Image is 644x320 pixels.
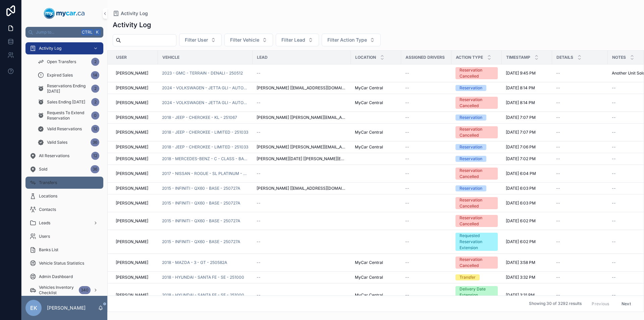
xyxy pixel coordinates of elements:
[162,218,240,224] a: 2015 - INFINITI - QX60 - BASE - 250727A
[121,10,148,17] span: Activity Log
[506,130,536,135] span: [DATE] 7:07 PM
[612,100,616,105] span: --
[405,275,409,280] span: --
[460,274,476,280] div: Transfer
[460,115,482,121] div: Reservation
[455,257,498,269] a: Reservation Cancelled
[506,156,548,162] a: [DATE] 7:02 PM
[25,203,103,216] a: Contacts
[91,138,99,146] div: 36
[612,115,616,120] span: --
[47,73,73,78] span: Expired Sales
[257,85,347,91] span: [PERSON_NAME] [[EMAIL_ADDRESS][DOMAIN_NAME]]
[162,115,237,120] span: 2018 - JEEP - CHEROKEE - KL - 251067
[460,257,494,269] div: Reservation Cancelled
[25,42,103,54] a: Activity Log
[91,71,99,79] div: 14
[162,260,227,265] span: 2018 - MAZDA - 3 - GT - 250582A
[116,100,148,105] span: [PERSON_NAME]
[612,85,616,91] span: --
[162,260,249,265] a: 2018 - MAZDA - 3 - GT - 250582A
[91,152,99,160] div: 12
[162,144,249,150] a: 2018 - JEEP - CHEROKEE - LIMITED - 251033
[556,239,560,244] span: --
[355,144,383,150] span: MyCar Central
[25,217,103,229] a: Leads
[116,275,148,280] span: [PERSON_NAME]
[257,239,261,244] span: --
[34,123,103,135] a: Valid Reservations12
[405,275,447,280] a: --
[116,171,148,176] span: [PERSON_NAME]
[506,186,548,191] a: [DATE] 6:03 PM
[162,171,249,176] a: 2017 - NISSAN - ROGUE - SL PLATINUM - 250621A
[612,218,616,224] span: --
[556,260,604,265] a: --
[179,34,222,46] button: Select Button
[556,115,560,120] span: --
[116,71,154,76] a: [PERSON_NAME]
[506,115,548,120] a: [DATE] 7:07 PM
[116,156,154,162] a: [PERSON_NAME]
[116,239,154,244] a: [PERSON_NAME]
[162,275,249,280] a: 2018 - HYUNDAI - SANTA FE - SE - 251000
[455,233,498,251] a: Requested Reservation Extension
[506,100,535,105] span: [DATE] 8:14 PM
[116,85,148,91] span: [PERSON_NAME]
[612,239,616,244] span: --
[556,130,560,135] span: --
[91,165,99,173] div: 36
[257,156,347,162] a: [PERSON_NAME][DATE] [[PERSON_NAME][EMAIL_ADDRESS][DOMAIN_NAME]]
[116,239,148,244] span: [PERSON_NAME]
[162,156,249,162] a: 2018 - MERCEDES-BENZ - C - CLASS - BASE C-300 - 250928
[455,185,498,191] a: Reservation
[506,100,548,105] a: [DATE] 8:14 PM
[47,126,82,132] span: Valid Reservations
[506,156,536,162] span: [DATE] 7:02 PM
[25,271,103,283] a: Admin Dashboard
[355,85,383,91] span: MyCar Central
[162,100,249,105] a: 2024 - VOLKSWAGEN - JETTA GLI - AUTOBAHN - 250856
[116,130,154,135] a: [PERSON_NAME]
[47,83,89,94] span: Reservations Ending [DATE]
[257,171,261,176] span: --
[506,144,548,150] a: [DATE] 7:06 PM
[506,260,548,265] a: [DATE] 3:58 PM
[506,85,548,91] a: [DATE] 8:14 PM
[162,275,244,280] a: 2018 - HYUNDAI - SANTA FE - SE - 251000
[405,218,447,224] a: --
[47,99,85,105] span: Sales Ending [DATE]
[116,260,154,265] a: [PERSON_NAME]
[405,144,409,150] span: --
[257,218,347,224] a: --
[556,275,560,280] span: --
[257,144,347,150] a: [PERSON_NAME] [[PERSON_NAME][EMAIL_ADDRESS][DOMAIN_NAME]]
[460,197,494,209] div: Reservation Cancelled
[116,156,148,162] span: [PERSON_NAME]
[113,10,148,17] a: Activity Log
[506,260,535,265] span: [DATE] 3:58 PM
[506,239,548,244] a: [DATE] 6:02 PM
[34,136,103,148] a: Valid Sales36
[162,200,249,206] a: 2015 - INFINITI - QX60 - BASE - 250727A
[257,130,261,135] span: --
[405,239,447,244] a: --
[39,153,69,158] span: All Reservations
[612,275,616,280] span: --
[162,144,248,150] span: 2018 - JEEP - CHEROKEE - LIMITED - 251033
[405,71,409,76] span: --
[39,247,58,253] span: Banks List
[455,274,498,280] a: Transfer
[556,130,604,135] a: --
[34,109,103,122] a: Requests To Extend Reservation0
[455,144,498,150] a: Reservation
[162,200,240,206] span: 2015 - INFINITI - QX60 - BASE - 250727A
[162,71,243,76] a: 2023 - GMC - TERRAIN - DENALI - 250512
[25,177,103,189] a: Transfers
[556,100,604,105] a: --
[405,186,447,191] a: --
